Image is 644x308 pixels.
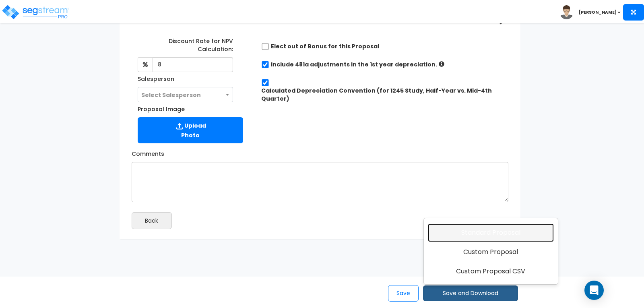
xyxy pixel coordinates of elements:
[138,34,233,53] label: Discount Rate for NPV Calculation:
[579,9,617,15] b: [PERSON_NAME]
[261,87,508,103] label: Calculated Depreciation Convention (for 1245 Study, Half-Year vs. Mid-4th Quarter)
[271,42,379,50] label: Elect out of Bonus for this Proposal
[423,285,518,301] button: Save and Download
[428,243,554,261] a: Custom Proposal
[584,281,604,300] div: Open Intercom Messenger
[271,60,437,68] label: Include 481a adjustments in the 1st year depreciation.
[494,8,506,25] div: >
[138,72,174,83] label: Salesperson
[138,117,243,143] label: Upload Photo
[439,61,444,67] i: If checked: Increased depreciation = Aggregated Post-Study (up to Tax Year) – Prior Accumulated D...
[175,121,184,131] img: Upload Icon
[1,4,70,20] img: logo_pro_r.png
[388,285,419,302] button: Save
[138,102,185,113] label: Proposal Image
[428,262,554,281] a: Custom Proposal CSV
[141,91,201,99] span: Select Salesperson
[132,147,164,158] label: Comments
[132,212,172,229] button: Back
[428,223,554,242] a: Standard Proposal
[559,5,574,19] img: avatar.png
